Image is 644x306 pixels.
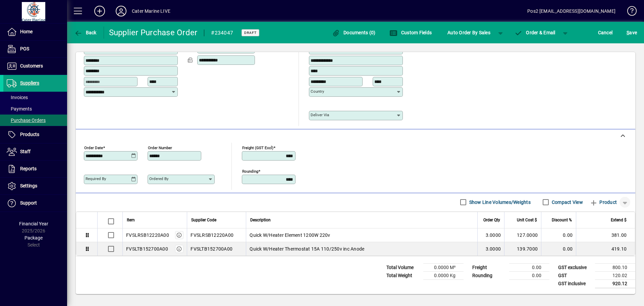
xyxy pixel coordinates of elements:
td: 381.00 [576,228,635,242]
a: POS [3,41,67,57]
button: Custom Fields [388,27,433,39]
button: Cancel [596,27,614,39]
button: Back [72,27,98,39]
span: Supplier Code [191,216,216,224]
td: 800.10 [595,263,635,271]
button: Add [89,5,110,17]
td: 139.7000 [504,242,541,256]
td: Total Weight [383,271,423,279]
td: Freight [469,263,509,271]
span: Customers [20,63,43,69]
app-page-header-button: Back [67,27,104,39]
div: Cater Marine LIVE [132,6,170,16]
span: Products [20,132,39,137]
button: Product [586,196,620,208]
div: #234047 [211,28,233,38]
div: FVSLTB152700A00 [126,246,168,252]
mat-label: Deliver via [311,113,329,117]
span: S [627,30,629,35]
mat-label: Rounding [242,169,258,173]
mat-label: Ordered by [149,176,168,181]
td: GST [555,271,595,279]
div: Supplier Purchase Order [109,27,198,38]
span: Order & Email [515,30,555,35]
td: 0.00 [541,228,576,242]
a: Settings [3,178,67,194]
mat-label: Required by [86,176,106,181]
a: Reports [3,161,67,177]
span: Auto Order By Sales [447,27,490,38]
span: Suppliers [20,80,39,86]
span: Discount % [552,216,572,224]
span: Quick W/Heater Thermostat 15A 110/250v inc Anode [250,246,364,252]
td: 3.0000 [477,242,504,256]
mat-label: Country [311,89,324,94]
span: ave [627,27,637,38]
a: Payments [3,103,67,115]
span: Purchase Orders [7,118,46,123]
td: Total Volume [383,263,423,271]
span: Financial Year [19,221,48,226]
a: Purchase Orders [3,115,67,126]
span: Item [127,216,135,224]
span: Home [20,29,33,34]
span: Draft [244,31,257,35]
a: Staff [3,143,67,160]
span: POS [20,46,29,51]
span: Custom Fields [389,30,432,35]
span: Support [20,200,37,206]
td: 120.02 [595,271,635,279]
span: Description [250,216,271,224]
td: FVSLRSB12220A00 [187,228,246,242]
button: Profile [110,5,132,17]
mat-label: Freight (GST excl) [242,145,273,150]
a: Customers [3,58,67,75]
span: Package [24,235,43,241]
td: 0.0000 Kg [423,271,464,279]
span: Staff [20,149,31,154]
td: GST inclusive [555,279,595,288]
a: Support [3,195,67,212]
td: GST exclusive [555,263,595,271]
button: Auto Order By Sales [444,27,494,39]
span: Payments [7,106,32,112]
td: 0.00 [509,271,549,279]
label: Compact View [550,199,583,206]
span: Extend $ [611,216,627,224]
span: Back [74,30,97,35]
span: Order Qty [483,216,500,224]
mat-label: Order number [148,145,172,150]
span: Product [590,197,617,208]
td: Rounding [469,271,509,279]
td: FVSLTB152700A00 [187,242,246,256]
td: 0.0000 M³ [423,263,464,271]
span: Settings [20,183,37,188]
td: 920.12 [595,279,635,288]
a: Products [3,126,67,143]
span: Quick W/Heater Element 1200W 220v [250,232,330,238]
button: Save [625,27,639,39]
button: Documents (0) [330,27,377,39]
div: FVSLRSB12220A00 [126,232,169,238]
span: Documents (0) [332,30,376,35]
div: Pos2 [EMAIL_ADDRESS][DOMAIN_NAME] [527,6,615,16]
span: Unit Cost $ [517,216,537,224]
span: Invoices [7,95,28,100]
td: 0.00 [541,242,576,256]
a: Invoices [3,92,67,103]
label: Show Line Volumes/Weights [468,199,531,206]
span: Cancel [598,27,613,38]
td: 0.00 [509,263,549,271]
a: Knowledge Base [622,1,636,23]
span: Reports [20,166,37,171]
td: 419.10 [576,242,635,256]
td: 127.0000 [504,228,541,242]
td: 3.0000 [477,228,504,242]
mat-label: Order date [84,145,103,150]
button: Order & Email [511,27,559,39]
a: Home [3,24,67,40]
